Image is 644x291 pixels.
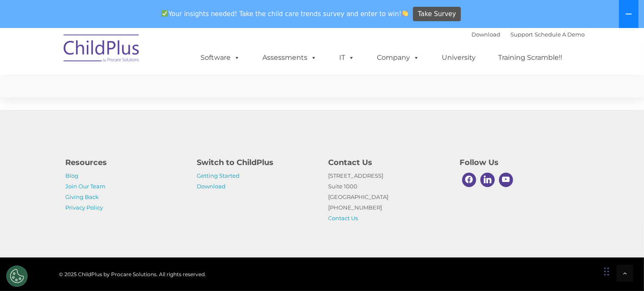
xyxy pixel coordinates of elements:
font: | [472,31,585,38]
span: © 2025 ChildPlus by Procare Solutions. All rights reserved. [59,271,206,277]
div: Drag [604,259,609,284]
a: Youtube [497,171,516,189]
a: Take Survey [413,7,461,22]
iframe: Chat Widget [506,199,644,291]
a: Download [472,31,501,38]
a: Facebook [460,171,479,189]
a: Download [197,183,226,190]
a: Blog [66,172,79,179]
span: Take Survey [418,7,456,22]
a: Software [192,49,249,66]
a: Linkedin [478,171,497,189]
img: 👏 [402,10,408,17]
button: Cookies Settings [6,266,28,287]
a: IT [331,49,363,66]
a: Privacy Policy [66,204,103,211]
a: Giving Back [66,193,99,200]
a: University [434,49,485,66]
a: Support [511,31,533,38]
h4: Switch to ChildPlus [197,157,316,168]
a: Join Our Team [66,183,106,190]
h4: Contact Us [329,157,447,168]
a: Getting Started [197,172,240,179]
img: ✅ [162,10,168,17]
img: ChildPlus by Procare Solutions [59,28,144,71]
a: Training Scramble!! [490,49,571,66]
h4: Follow Us [460,157,579,168]
a: Company [369,49,428,66]
span: Your insights needed! Take the child care trends survey and enter to win! [158,6,412,22]
a: Contact Us [329,215,358,221]
p: [STREET_ADDRESS] Suite 1000 [GEOGRAPHIC_DATA] [PHONE_NUMBER] [329,171,447,224]
a: Schedule A Demo [535,31,585,38]
a: Assessments [254,49,326,66]
h4: Resources [66,157,184,168]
